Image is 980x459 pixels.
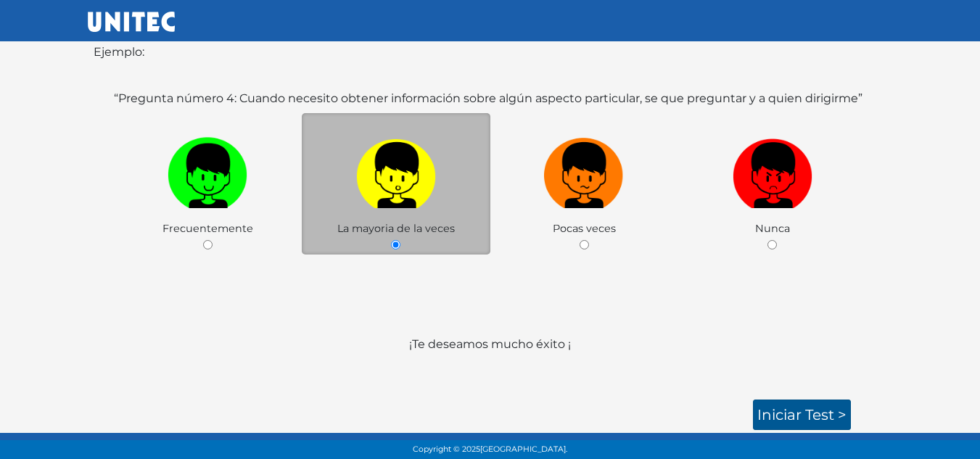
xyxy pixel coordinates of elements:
span: [GEOGRAPHIC_DATA]. [480,444,567,454]
span: Frecuentemente [162,222,253,235]
img: r1.png [733,132,812,208]
span: Pocas veces [553,222,616,235]
label: “Pregunta número 4: Cuando necesito obtener información sobre algún aspecto particular, se que pr... [114,90,862,107]
span: Nunca [755,222,790,235]
span: La mayoria de la veces [337,222,455,235]
a: Iniciar test > [753,400,851,430]
img: a1.png [356,132,436,208]
img: n1.png [544,132,624,208]
img: UNITEC [88,12,175,32]
p: Ejemplo: [94,44,887,61]
img: v1.png [168,132,247,208]
p: ¡Te deseamos mucho éxito ¡ [94,336,887,388]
